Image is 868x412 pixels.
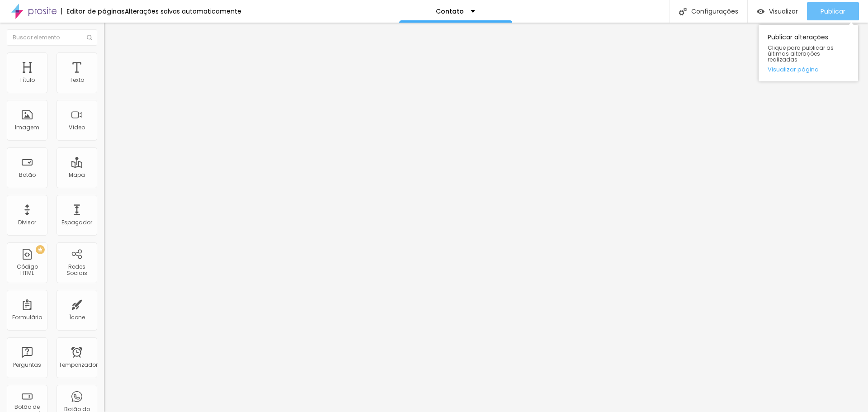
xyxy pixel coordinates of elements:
[807,2,859,20] button: Publicar
[19,171,36,179] font: Botão
[679,8,687,15] img: Ícone
[748,2,807,20] button: Visualizar
[69,171,85,179] font: Mapa
[768,66,849,72] a: Visualizar página
[69,123,85,131] font: Vídeo
[768,33,828,42] font: Publicar alterações
[87,35,92,40] img: Ícone
[768,65,819,74] font: Visualizar página
[13,361,41,369] font: Perguntas
[769,7,798,16] font: Visualizar
[757,8,764,15] img: view-1.svg
[17,263,38,277] font: Código HTML
[7,29,97,46] input: Buscar elemento
[66,7,125,16] font: Editor de páginas
[19,76,35,84] font: Título
[66,263,87,277] font: Redes Sociais
[18,218,36,226] font: Divisor
[12,313,42,321] font: Formulário
[61,218,92,226] font: Espaçador
[436,7,464,16] font: Contato
[69,313,85,321] font: Ícone
[691,7,738,16] font: Configurações
[59,361,98,369] font: Temporizador
[768,44,834,63] font: Clique para publicar as últimas alterações realizadas
[821,7,845,16] font: Publicar
[125,7,241,16] font: Alterações salvas automaticamente
[70,76,84,84] font: Texto
[15,123,39,131] font: Imagem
